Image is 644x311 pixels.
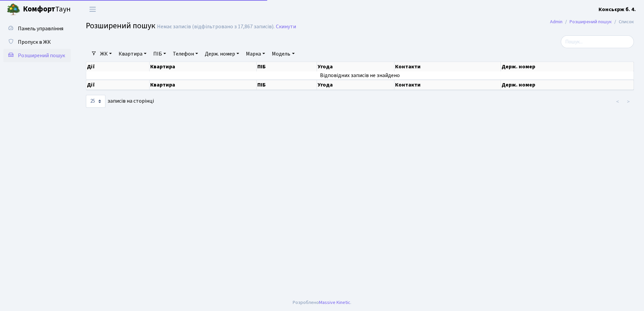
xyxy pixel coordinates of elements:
[23,4,71,15] span: Таун
[257,80,317,90] th: ПІБ
[612,18,634,26] li: Список
[84,4,101,15] button: Переключити навігацію
[18,52,65,59] span: Розширений пошук
[86,71,634,79] td: Відповідних записів не знайдено
[3,22,71,35] a: Панель управління
[150,80,257,90] th: Квартира
[150,62,257,71] th: Квартира
[86,80,150,90] th: Дії
[23,4,55,14] b: Комфорт
[293,299,351,306] div: Розроблено .
[269,48,297,60] a: Модель
[394,62,501,71] th: Контакти
[3,49,71,62] a: Розширений пошук
[157,24,275,30] div: Немає записів (відфільтровано з 17,867 записів).
[317,62,394,71] th: Угода
[7,3,20,16] img: logo.png
[394,80,501,90] th: Контакти
[599,6,636,13] b: Консьєрж б. 4.
[276,24,296,30] a: Скинути
[570,18,612,25] a: Розширений пошук
[319,299,350,306] a: Massive Kinetic
[561,35,634,48] input: Пошук...
[86,20,155,32] span: Розширений пошук
[257,62,317,71] th: ПІБ
[501,62,634,71] th: Держ. номер
[170,48,201,60] a: Телефон
[151,48,169,60] a: ПІБ
[317,80,394,90] th: Угода
[18,38,51,46] span: Пропуск в ЖК
[540,15,644,29] nav: breadcrumb
[116,48,149,60] a: Квартира
[86,95,105,108] select: записів на сторінці
[243,48,268,60] a: Марка
[97,48,115,60] a: ЖК
[501,80,634,90] th: Держ. номер
[86,95,154,108] label: записів на сторінці
[86,62,150,71] th: Дії
[550,18,562,25] a: Admin
[599,5,636,13] a: Консьєрж б. 4.
[18,25,63,32] span: Панель управління
[3,35,71,49] a: Пропуск в ЖК
[202,48,242,60] a: Держ. номер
